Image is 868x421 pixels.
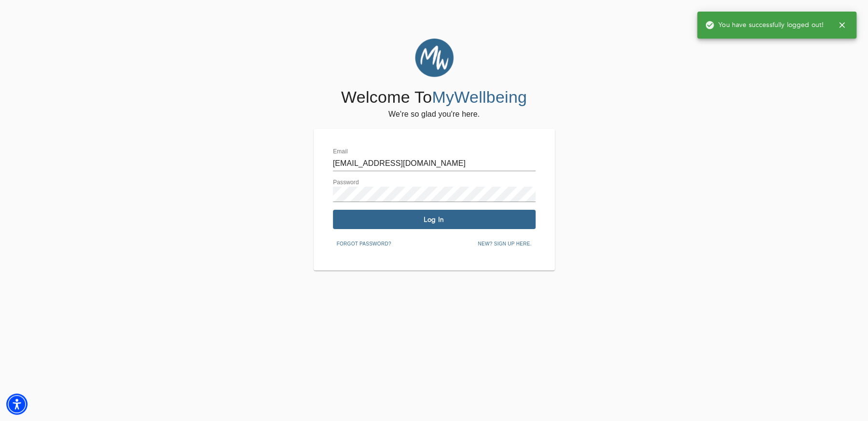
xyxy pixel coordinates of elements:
span: Log In [337,215,532,224]
button: Log In [333,210,536,229]
img: MyWellbeing [415,39,454,77]
a: Forgot password? [333,239,395,247]
span: You have successfully logged out! [705,20,824,30]
h4: Welcome To [341,87,527,108]
label: Email [333,149,348,155]
h6: We're so glad you're here. [388,108,480,121]
button: New? Sign up here. [474,237,535,251]
div: Accessibility Menu [6,394,28,415]
span: MyWellbeing [432,88,527,106]
span: New? Sign up here. [478,240,531,248]
span: Forgot password? [337,240,391,248]
label: Password [333,180,359,186]
button: Forgot password? [333,237,395,251]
